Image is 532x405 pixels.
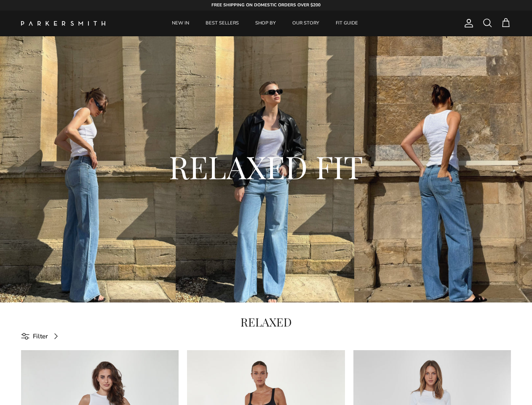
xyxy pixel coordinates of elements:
a: SHOP BY [248,11,283,36]
div: Primary [126,11,405,36]
a: NEW IN [164,11,197,36]
a: Filter [21,327,64,346]
a: OUR STORY [285,11,327,36]
h1: RELAXED [21,315,511,329]
h2: RELAXED FIT [46,146,486,187]
img: Parker Smith [21,21,105,26]
a: FIT GUIDE [328,11,366,36]
strong: FREE SHIPPING ON DOMESTIC ORDERS OVER $200 [211,2,321,8]
a: BEST SELLERS [198,11,246,36]
span: Filter [33,331,48,341]
a: Account [460,18,474,28]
